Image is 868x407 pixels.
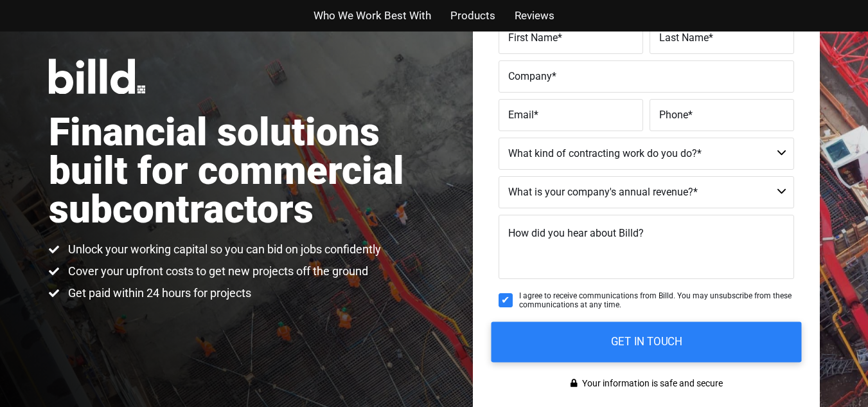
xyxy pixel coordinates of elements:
span: Cover your upfront costs to get new projects off the ground [65,264,368,279]
span: Last Name [659,31,709,43]
span: How did you hear about Billd? [508,227,644,239]
span: Company [508,69,552,82]
span: Phone [659,108,688,120]
h1: Financial solutions built for commercial subcontractors [49,113,434,229]
a: Reviews [515,6,554,25]
input: I agree to receive communications from Billd. You may unsubscribe from these communications at an... [499,293,513,307]
span: First Name [508,31,558,43]
a: Who We Work Best With [314,6,431,25]
span: Unlock your working capital so you can bid on jobs confidently [65,242,381,257]
a: Products [450,6,495,25]
input: GET IN TOUCH [491,321,801,362]
span: I agree to receive communications from Billd. You may unsubscribe from these communications at an... [519,291,794,310]
span: Email [508,108,534,120]
span: Your information is safe and secure [579,374,723,393]
span: Get paid within 24 hours for projects [65,285,251,301]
